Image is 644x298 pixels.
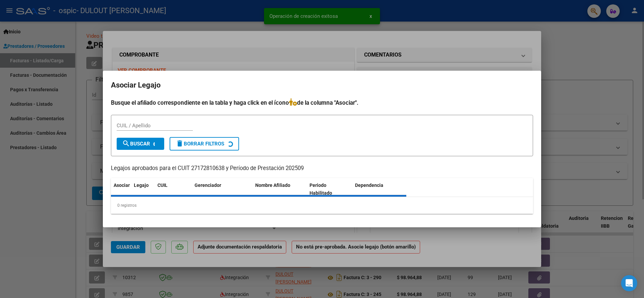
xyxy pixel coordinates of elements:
mat-icon: delete [176,139,184,147]
datatable-header-cell: Periodo Habilitado [307,178,352,200]
span: Asociar [114,183,130,188]
datatable-header-cell: CUIL [155,178,192,200]
div: 0 registros [111,197,533,214]
datatable-header-cell: Nombre Afiliado [253,178,307,200]
button: Borrar Filtros [170,137,239,151]
p: Legajos aprobados para el CUIT 27172810638 y Período de Prestación 202509 [111,164,533,173]
span: Borrar Filtros [176,141,224,147]
span: CUIL [157,183,168,188]
span: Dependencia [355,183,383,188]
datatable-header-cell: Asociar [111,178,131,200]
datatable-header-cell: Legajo [131,178,155,200]
mat-icon: search [122,139,130,147]
span: Nombre Afiliado [255,183,290,188]
h4: Busque el afiliado correspondiente en la tabla y haga click en el ícono de la columna "Asociar". [111,98,533,107]
datatable-header-cell: Gerenciador [192,178,253,200]
span: Periodo Habilitado [310,183,332,196]
span: Legajo [134,183,149,188]
datatable-header-cell: Dependencia [352,178,407,200]
span: Buscar [122,141,150,147]
span: Gerenciador [195,183,221,188]
h2: Asociar Legajo [111,79,533,92]
div: Open Intercom Messenger [621,275,637,291]
button: Buscar [117,138,164,150]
